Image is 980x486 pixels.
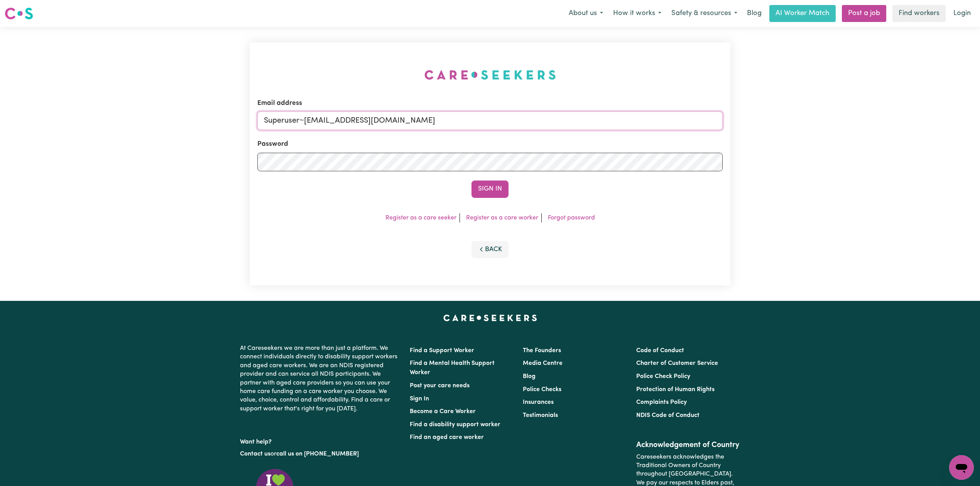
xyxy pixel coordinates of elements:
label: Email address [257,98,302,108]
a: Blog [742,5,766,22]
a: Police Check Policy [636,373,690,380]
a: Login [949,5,975,22]
button: About us [564,5,608,22]
a: Find an aged care worker [410,434,484,440]
a: Sign In [410,396,429,402]
a: Find a Mental Health Support Worker [410,360,495,376]
a: Careseekers logo [5,5,33,22]
a: Insurances [523,399,554,405]
a: Charter of Customer Service [636,360,718,366]
a: Find a disability support worker [410,422,500,428]
a: NDIS Code of Conduct [636,412,700,418]
a: Register as a care seeker [385,215,456,221]
a: Testimonials [523,412,558,418]
p: Want help? [240,435,400,446]
a: Careseekers home page [443,315,537,321]
a: Post your care needs [410,383,470,389]
label: Password [257,139,288,149]
button: Back [471,241,509,258]
a: Become a Care Worker [410,408,476,415]
h2: Acknowledgement of Country [636,440,740,450]
a: Find a Support Worker [410,348,474,354]
a: Media Centre [523,360,563,366]
p: At Careseekers we are more than just a platform. We connect individuals directly to disability su... [240,341,400,416]
a: Contact us [240,451,270,457]
button: Sign In [471,181,509,197]
button: Safety & resources [666,5,742,22]
a: Code of Conduct [636,348,684,354]
a: The Founders [523,348,561,354]
p: or [240,447,400,461]
a: Blog [523,373,536,380]
button: How it works [608,5,666,22]
input: Email address [257,111,723,130]
a: Complaints Policy [636,399,687,405]
iframe: Button to launch messaging window [949,455,974,480]
img: Careseekers logo [5,7,33,20]
a: Police Checks [523,386,561,393]
a: AI Worker Match [769,5,836,22]
a: Forgot password [548,215,595,221]
a: Find workers [892,5,946,22]
a: Post a job [842,5,886,22]
a: Protection of Human Rights [636,386,715,393]
a: Register as a care worker [466,215,538,221]
a: call us on [PHONE_NUMBER] [276,451,359,457]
